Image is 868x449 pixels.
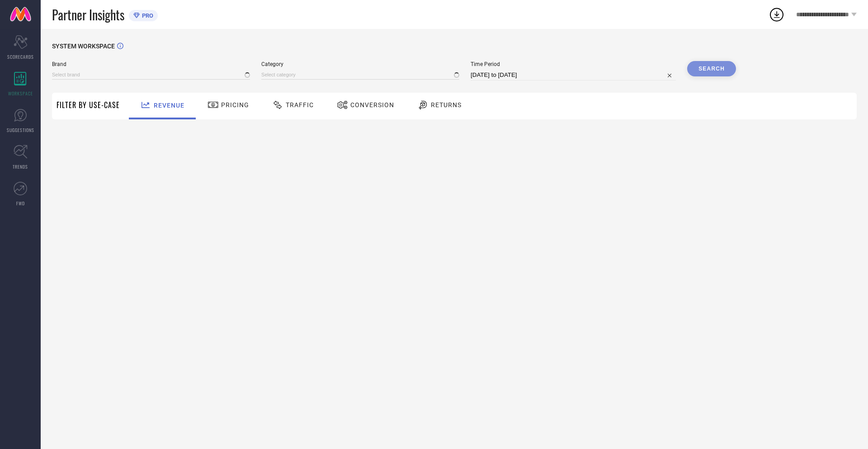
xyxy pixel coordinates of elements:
[52,5,124,24] span: Partner Insights
[7,127,34,133] span: SUGGESTIONS
[261,70,459,80] input: Select category
[8,90,33,97] span: WORKSPACE
[52,43,115,50] span: SYSTEM WORKSPACE
[57,99,120,110] span: Filter By Use-Case
[471,70,676,80] input: Select time period
[52,70,250,80] input: Select brand
[16,200,25,207] span: FWD
[7,53,34,60] span: SCORECARDS
[52,61,250,67] span: Brand
[350,101,394,109] span: Conversion
[286,101,314,109] span: Traffic
[154,102,184,109] span: Revenue
[769,6,785,23] div: Open download list
[471,61,676,67] span: Time Period
[221,101,249,109] span: Pricing
[13,163,28,170] span: TRENDS
[140,12,153,19] span: PRO
[261,61,459,67] span: Category
[431,101,462,109] span: Returns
